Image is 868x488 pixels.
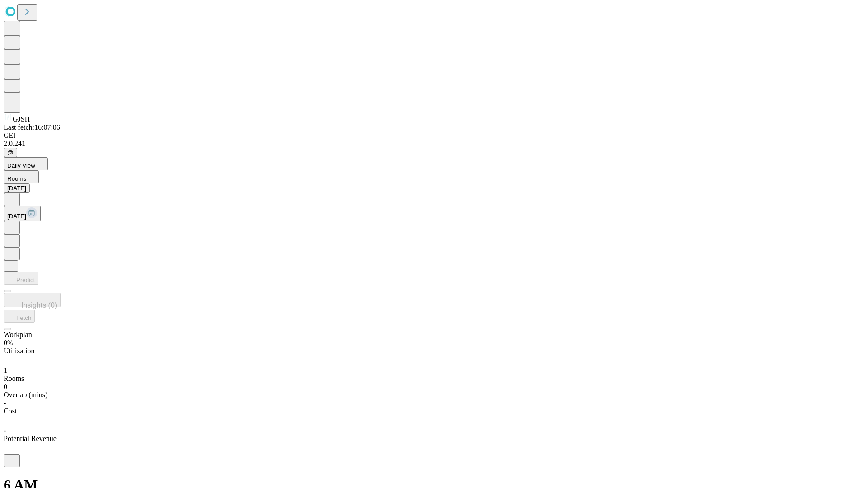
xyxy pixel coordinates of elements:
span: Cost [4,407,17,415]
button: Predict [4,272,38,285]
div: 2.0.241 [4,140,864,148]
span: Utilization [4,347,34,355]
span: Daily View [7,162,35,169]
span: - [4,427,6,434]
div: GEI [4,131,864,140]
span: GJSH [13,115,30,123]
span: @ [7,149,14,156]
span: [DATE] [7,213,26,220]
button: [DATE] [4,183,30,193]
button: @ [4,148,17,157]
span: 0% [4,339,13,347]
button: [DATE] [4,206,41,221]
span: - [4,399,6,407]
span: 0 [4,383,7,390]
span: 1 [4,366,7,374]
span: Rooms [7,175,26,182]
button: Rooms [4,170,39,183]
span: Last fetch: 16:07:06 [4,123,60,131]
span: Insights (0) [21,301,57,309]
button: Insights (0) [4,293,61,307]
span: Rooms [4,375,24,382]
span: Workplan [4,331,32,338]
span: Potential Revenue [4,435,57,442]
button: Fetch [4,310,35,323]
span: Overlap (mins) [4,391,47,399]
button: Daily View [4,157,48,170]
